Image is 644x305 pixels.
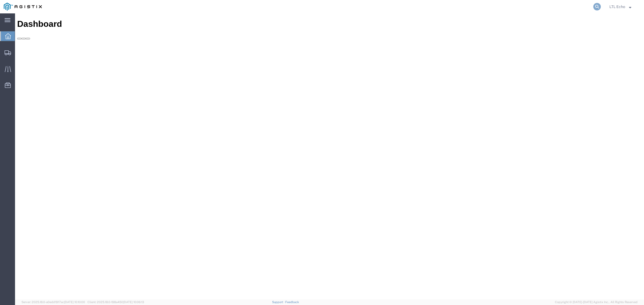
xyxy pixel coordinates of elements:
img: logo [4,3,42,11]
span: Client: 2025.18.0-198a450 [87,300,144,304]
a: Support [272,300,286,304]
button: LTL Echo [609,3,636,10]
a: Feedback [285,300,299,304]
span: Server: 2025.18.0-a0edd1917ac [21,300,85,304]
span: LTL Echo [609,4,625,10]
span: [DATE] 10:10:00 [64,300,85,304]
span: Copyright © [DATE]-[DATE] Agistix Inc., All Rights Reserved [555,300,638,304]
iframe: FS Legacy Container [15,13,644,299]
span: [DATE] 10:06:13 [123,300,144,304]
